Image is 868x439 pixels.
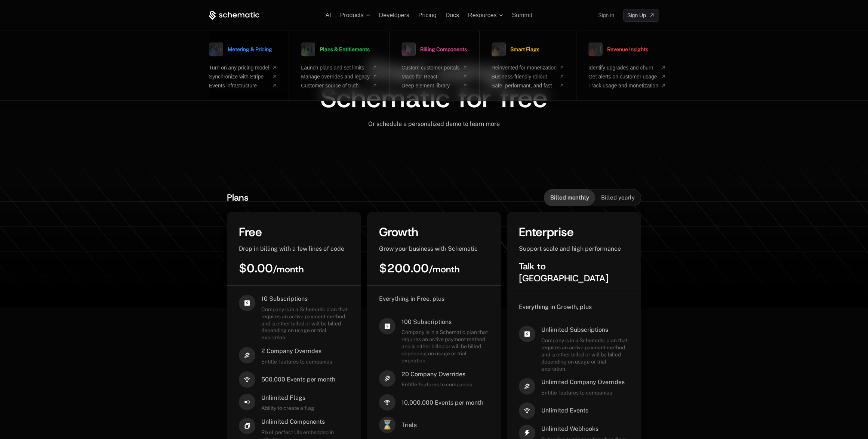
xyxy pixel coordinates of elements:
i: hammer [519,378,535,395]
span: Company is in a Schematic plan that requires an active payment method and is either billed or wil... [261,306,349,341]
span: 100 Subscriptions [401,318,489,326]
span: Smart Flags [510,47,539,52]
span: Growth [379,224,418,240]
span: 2 Company Overrides [261,347,332,355]
span: Unlimited Events [541,406,588,415]
span: Custom customer portals [401,65,460,71]
a: Track usage and monetization [588,83,666,89]
span: Company is in a Schematic plan that requires an active payment method and is either billed or wil... [541,337,629,372]
span: Company is in a Schematic plan that requires an active payment method and is either billed or wil... [401,329,489,364]
a: Business-friendly rollout [492,74,564,80]
a: Safe, performant, and fast [492,83,564,89]
span: Plans & Entitlements [320,47,370,52]
span: Business-friendly rollout [492,74,557,80]
span: Billing Components [420,47,467,52]
span: Launch plans and set limits [301,65,370,71]
span: Plans [227,192,249,204]
span: Synchronize with Stripe [209,74,269,80]
a: Identify upgrades and churn [588,65,666,71]
sub: / month [429,263,460,275]
a: Synchronize with Stripe [209,74,277,80]
span: Resources [468,12,496,19]
a: AI [326,12,331,18]
span: Identify upgrades and churn [588,65,658,71]
span: Products [340,12,364,19]
sub: / month [273,263,304,275]
a: Developers [379,12,409,18]
span: Deep element library [401,83,460,89]
a: Billing Components [401,40,467,59]
a: Custom customer portals [401,65,467,71]
a: Metering & Pricing [209,40,272,59]
span: Entitle features to companies [541,389,625,396]
span: Unlimited Subscriptions [541,326,629,334]
a: Docs [446,12,459,18]
a: Sign in [598,9,614,21]
span: Manage overrides and legacy [301,74,370,80]
span: Unlimited Flags [261,394,314,402]
a: Reinvented for monetization [492,65,564,71]
span: Turn on any pricing model [209,65,269,71]
span: Unlimited Components [261,418,349,426]
i: hammer [379,370,395,387]
span: Customer source of truth [301,83,370,89]
i: cashapp [239,295,255,311]
span: Grow your business with Schematic [379,245,478,252]
span: Everything in Growth, plus [519,303,592,310]
span: 10,000,000 Events per month [401,399,483,407]
span: Reinvented for monetization [492,65,557,71]
span: Billed yearly [601,194,635,201]
span: Get alerts on customer usage [588,74,658,80]
span: 10 Subscriptions [261,295,349,303]
i: signal [239,371,255,388]
span: Talk to [GEOGRAPHIC_DATA] [519,260,609,284]
a: Made for React [401,74,467,80]
a: Turn on any pricing model [209,65,277,71]
span: Unlimited Company Overrides [541,378,625,386]
span: 20 Company Overrides [401,370,472,378]
a: Launch plans and set limits [301,65,377,71]
span: $200.00 [379,260,460,276]
span: Entitle features to companies [401,381,472,388]
span: Revenue Insights [607,47,648,52]
i: boolean-on [239,394,255,410]
a: Manage overrides and legacy [301,74,377,80]
span: Free [239,224,262,240]
span: Unlimited Webhooks [541,425,629,433]
span: Sign Up [627,12,646,19]
span: Trials [401,421,417,429]
span: Ability to create a flag [261,405,314,412]
span: Billed monthly [550,194,589,201]
i: chips [239,418,255,434]
a: Plans & Entitlements [301,40,370,59]
span: Events infrastructure [209,83,269,89]
a: Pricing [418,12,437,18]
i: cashapp [519,326,535,342]
i: signal [519,402,535,419]
span: $0.00 [239,260,304,276]
i: cashapp [379,318,395,334]
span: Support scale and high performance [519,245,621,252]
span: Metering & Pricing [228,47,272,52]
span: Or schedule a personalized demo to learn more [368,120,500,127]
span: Entitle features to companies [261,358,332,365]
a: Deep element library [401,83,467,89]
a: Summit [512,12,532,18]
a: Revenue Insights [588,40,648,59]
a: Get alerts on customer usage [588,74,666,80]
span: Safe, performant, and fast [492,83,557,89]
a: Smart Flags [492,40,539,59]
span: ⌛ [379,417,395,433]
i: hammer [239,347,255,364]
span: 500,000 Events per month [261,375,335,384]
a: Events infrastructure [209,83,277,89]
a: [object Object] [623,9,659,22]
i: signal [379,394,395,411]
span: Track usage and monetization [588,83,658,89]
a: Customer source of truth [301,83,377,89]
